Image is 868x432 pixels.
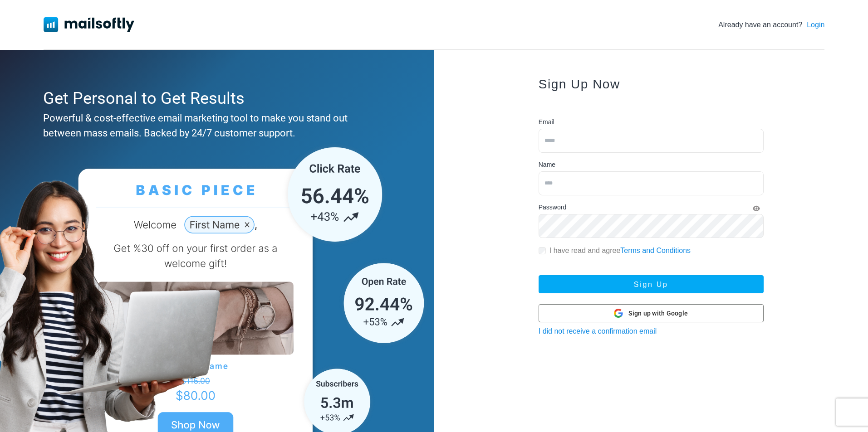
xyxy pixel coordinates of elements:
[539,275,764,293] button: Sign Up
[539,304,764,322] button: Sign up with Google
[539,117,554,127] label: Email
[43,86,387,111] div: Get Personal to Get Results
[807,19,824,30] a: Login
[539,203,566,212] label: Password
[44,17,134,32] img: Mailsoftly
[43,111,387,141] div: Powerful & cost-effective email marketing tool to make you stand out between mass emails. Backed ...
[620,247,691,254] a: Terms and Conditions
[539,160,555,170] label: Name
[628,309,688,318] span: Sign up with Google
[539,327,657,335] a: I did not receive a confirmation email
[718,19,824,30] div: Already have an account?
[753,205,760,212] i: Show Password
[549,245,691,256] label: I have read and agree
[539,77,620,91] span: Sign Up Now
